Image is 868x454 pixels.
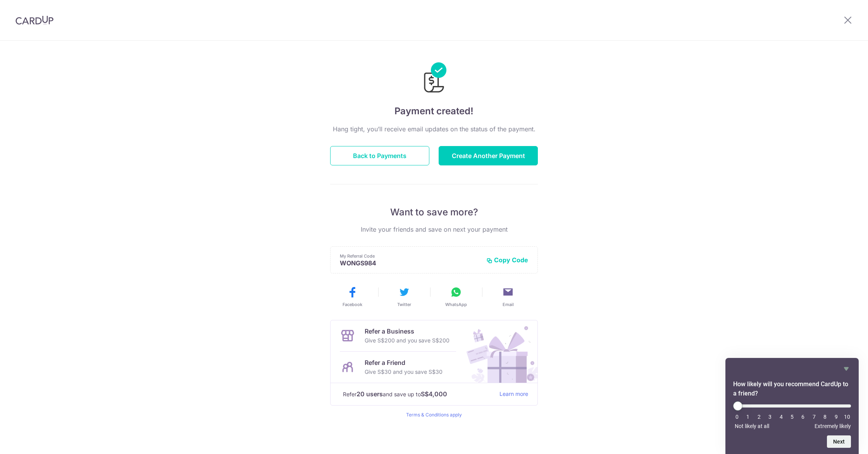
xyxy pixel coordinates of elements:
[815,423,851,429] span: Extremely likely
[842,364,851,373] button: Hide survey
[365,367,443,377] p: Give S$30 and you save S$30
[365,327,449,336] p: Refer a Business
[499,389,528,399] a: Learn more
[827,435,851,448] button: Next question
[843,414,851,420] li: 10
[485,286,531,308] button: Email
[810,414,818,420] li: 7
[422,62,446,95] img: Payments
[733,414,741,420] li: 0
[343,389,493,399] p: Refer and save up to
[365,358,443,367] p: Refer a Friend
[486,256,528,264] button: Copy Code
[755,414,763,420] li: 2
[15,15,53,25] img: CardUp
[439,146,538,165] button: Create Another Payment
[406,412,462,418] a: Terms & Conditions apply
[459,320,537,383] img: Refer
[744,414,752,420] li: 1
[733,380,851,398] h2: How likely will you recommend CardUp to a friend? Select an option from 0 to 10, with 0 being Not...
[340,259,480,267] p: WONGS984
[821,414,829,420] li: 8
[733,364,851,448] div: How likely will you recommend CardUp to a friend? Select an option from 0 to 10, with 0 being Not...
[329,286,375,308] button: Facebook
[445,301,467,308] span: WhatsApp
[330,124,538,134] p: Hang tight, you’ll receive email updates on the status of the payment.
[788,414,796,420] li: 5
[503,301,514,308] span: Email
[766,414,774,420] li: 3
[421,389,447,399] strong: S$4,000
[735,423,769,429] span: Not likely at all
[733,401,851,429] div: How likely will you recommend CardUp to a friend? Select an option from 0 to 10, with 0 being Not...
[343,301,362,308] span: Facebook
[777,414,785,420] li: 4
[832,414,840,420] li: 9
[330,206,538,218] p: Want to save more?
[330,146,429,165] button: Back to Payments
[330,225,538,234] p: Invite your friends and save on next your payment
[356,389,383,399] strong: 20 users
[340,253,480,259] p: My Referral Code
[799,414,807,420] li: 6
[381,286,427,308] button: Twitter
[330,104,538,118] h4: Payment created!
[365,336,449,345] p: Give S$200 and you save S$200
[397,301,411,308] span: Twitter
[433,286,479,308] button: WhatsApp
